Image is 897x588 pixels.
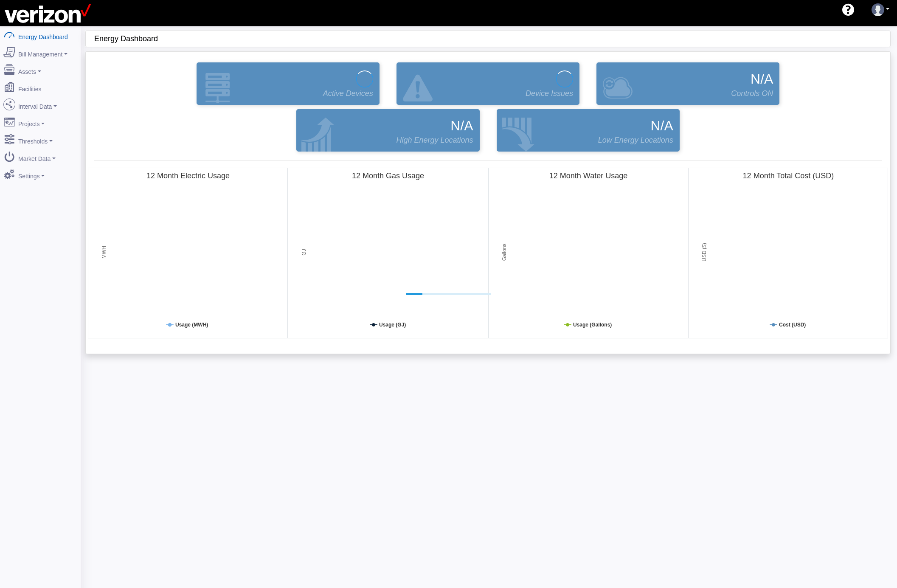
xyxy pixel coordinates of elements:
tspan: 12 Month Electric Usage [146,172,230,180]
tspan: 12 Month Gas Usage [352,172,424,180]
tspan: 12 Month Water Usage [549,172,627,180]
div: Devices that are actively reporting data. [188,60,388,107]
span: N/A [650,115,673,136]
span: Device Issues [526,88,573,99]
tspan: Cost (USD) [779,322,806,328]
tspan: MWH [101,246,107,259]
a: Active Devices [194,62,382,105]
tspan: Usage (Gallons) [573,322,612,328]
tspan: Gallons [501,244,507,261]
tspan: Usage (MWH) [175,322,208,328]
tspan: USD ($) [701,243,707,261]
div: Energy Dashboard [94,31,890,47]
img: user-3.svg [872,3,884,16]
tspan: GJ [301,249,307,255]
span: N/A [751,69,773,89]
div: Devices that are active and configured but are in an error state. [388,60,588,107]
span: Low Energy Locations [598,135,673,146]
span: High Energy Locations [396,135,473,146]
tspan: 12 Month Total Cost (USD) [742,172,834,180]
tspan: Usage (GJ) [379,322,406,328]
span: N/A [450,115,473,136]
span: Active Devices [323,88,373,99]
span: Controls ON [731,88,773,99]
